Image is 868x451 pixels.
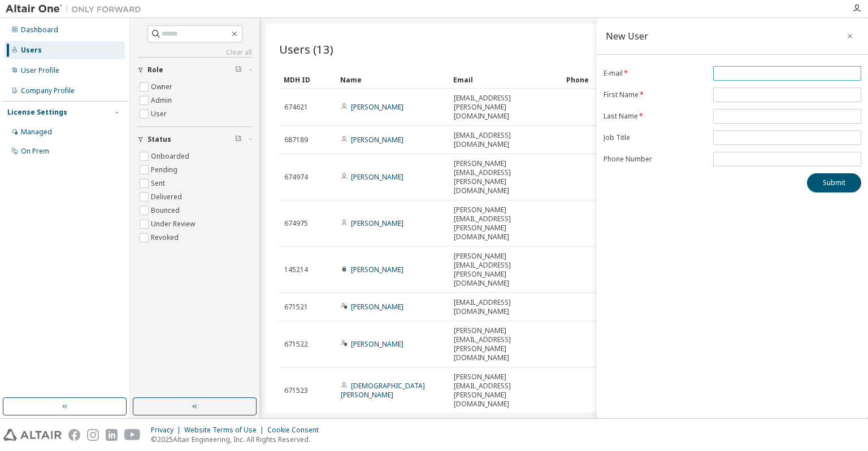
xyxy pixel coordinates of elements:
span: 674974 [284,173,308,182]
label: Sent [151,177,167,190]
div: Company Profile [21,86,75,95]
a: [PERSON_NAME] [351,302,403,312]
div: Cookie Consent [267,426,325,435]
div: License Settings [7,108,67,117]
img: youtube.svg [124,429,141,441]
p: © 2025 Altair Engineering, Inc. All Rights Reserved. [151,435,325,444]
a: [PERSON_NAME] [351,265,403,274]
div: User Profile [21,66,59,75]
div: Users [21,46,42,55]
label: Job Title [604,133,706,142]
span: 671523 [284,386,308,395]
label: Delivered [151,190,184,204]
span: [PERSON_NAME][EMAIL_ADDRESS][PERSON_NAME][DOMAIN_NAME] [454,326,557,362]
label: Under Review [151,217,197,231]
span: 674621 [284,103,308,112]
label: Pending [151,163,180,177]
div: Phone [566,71,670,89]
div: Name [340,71,444,89]
button: Submit [807,173,861,192]
label: User [151,107,169,121]
img: altair_logo.svg [3,429,62,441]
div: Email [453,71,557,89]
a: [PERSON_NAME] [351,135,403,145]
div: Managed [21,128,52,137]
span: [PERSON_NAME][EMAIL_ADDRESS][PERSON_NAME][DOMAIN_NAME] [454,205,557,242]
a: [PERSON_NAME] [351,218,403,228]
label: Bounced [151,204,182,217]
span: [EMAIL_ADDRESS][DOMAIN_NAME] [454,298,557,316]
div: On Prem [21,147,49,156]
span: [PERSON_NAME][EMAIL_ADDRESS][PERSON_NAME][DOMAIN_NAME] [454,159,557,195]
label: Owner [151,80,175,94]
span: [PERSON_NAME][EMAIL_ADDRESS][PERSON_NAME][DOMAIN_NAME] [454,373,557,409]
label: First Name [604,90,706,99]
button: Role [137,58,252,82]
a: Clear all [137,48,252,57]
img: instagram.svg [87,429,99,441]
span: 145214 [284,265,308,274]
div: Privacy [151,426,184,435]
div: Website Terms of Use [184,426,267,435]
a: [PERSON_NAME] [351,339,403,349]
a: [PERSON_NAME] [351,102,403,112]
label: Phone Number [604,155,706,164]
span: Clear filter [235,65,242,75]
button: Status [137,127,252,152]
img: facebook.svg [68,429,80,441]
a: [PERSON_NAME] [351,172,403,182]
span: Status [147,135,171,144]
span: Users (13) [279,41,333,57]
div: New User [606,32,648,41]
label: Onboarded [151,150,192,163]
label: Admin [151,94,174,107]
span: 671522 [284,340,308,349]
span: [PERSON_NAME][EMAIL_ADDRESS][PERSON_NAME][DOMAIN_NAME] [454,252,557,288]
span: 674975 [284,219,308,228]
span: 671521 [284,303,308,312]
img: linkedin.svg [106,429,118,441]
img: Altair One [6,3,147,15]
label: E-mail [604,69,706,78]
label: Last Name [604,112,706,121]
label: Revoked [151,231,181,244]
div: Dashboard [21,25,58,34]
span: Clear filter [235,135,242,144]
div: MDH ID [284,71,331,89]
span: [EMAIL_ADDRESS][PERSON_NAME][DOMAIN_NAME] [454,94,557,121]
span: [EMAIL_ADDRESS][DOMAIN_NAME] [454,131,557,149]
span: Role [147,65,163,75]
span: 687189 [284,135,308,145]
a: [DEMOGRAPHIC_DATA][PERSON_NAME] [341,381,425,400]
